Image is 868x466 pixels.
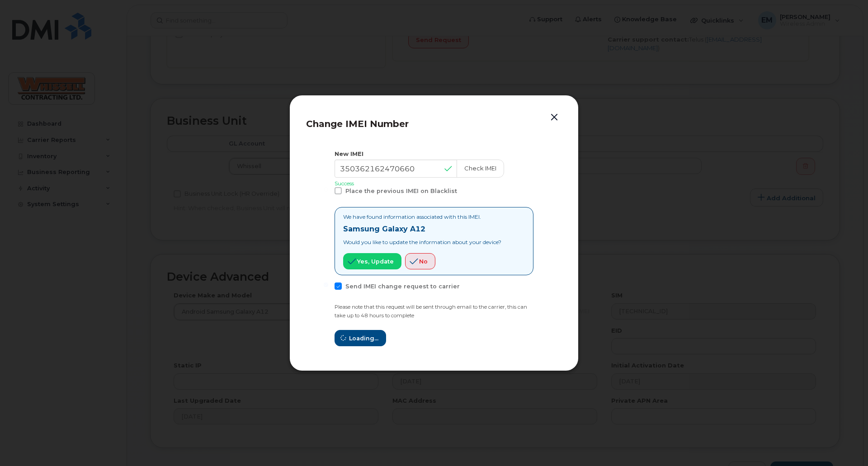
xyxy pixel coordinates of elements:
[345,283,460,290] span: Send IMEI change request to carrier
[343,225,425,233] strong: Samsung Galaxy A12
[335,304,527,319] small: Please note that this request will be sent through email to the carrier, this can take up to 48 h...
[343,238,501,246] p: Would you like to update the information about your device?
[345,188,457,194] span: Place the previous IMEI on Blacklist
[419,257,428,266] span: No
[343,213,501,221] p: We have found information associated with this IMEI.
[405,253,435,269] button: No
[457,160,504,178] button: Check IMEI
[335,150,533,158] div: New IMEI
[306,118,409,129] span: Change IMEI Number
[324,282,328,287] input: Send IMEI change request to carrier
[343,253,401,269] button: Yes, update
[324,187,328,192] input: Place the previous IMEI on Blacklist
[357,257,394,266] span: Yes, update
[335,179,533,187] p: Success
